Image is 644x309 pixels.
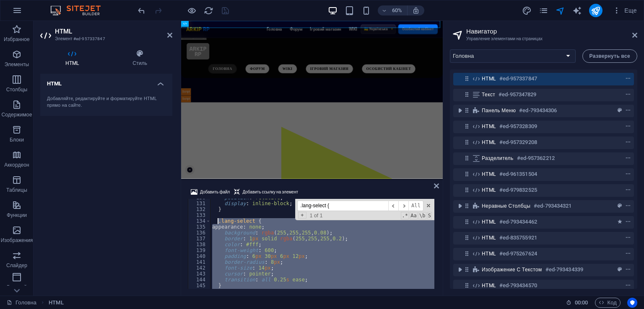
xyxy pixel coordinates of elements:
span: Alt-Enter [408,201,423,211]
span: Добавить файл [200,187,230,197]
span: 1 of 1 [306,213,326,219]
div: 141 [188,259,211,265]
p: Столбцы [6,86,28,93]
h3: Элемент #ed-957337847 [55,35,156,43]
h6: #ed-793434306 [519,106,557,116]
button: Развернуть все [582,49,637,63]
span: Изображение с текстом [482,266,542,273]
button: preset [615,201,624,211]
button: Добавить файл [190,187,231,197]
span: Щелкните, чтобы выбрать. Дважды щелкните, чтобы изменить [49,298,63,308]
span: Whole Word Search [418,212,426,219]
h4: Стиль [107,49,172,67]
button: context-menu [624,121,632,131]
p: Содержимое [2,111,32,118]
span: HTML [482,171,496,178]
a: Щелкните для отмены выбора. Дважды щелкните, чтобы открыть Страницы [7,298,36,308]
div: 139 [188,247,211,253]
button: context-menu [624,106,632,116]
div: 132 [188,206,211,212]
button: context-menu [624,233,632,243]
span: HTML [482,187,496,193]
span: Toggle Replace mode [298,212,306,219]
span: Еще [613,6,637,15]
span: HTML [482,234,496,241]
button: context-menu [624,281,632,291]
p: Элементы [5,61,29,68]
div: 136 [188,230,211,236]
h6: #ed-957347829 [499,90,536,100]
h6: 60% [390,5,404,15]
span: 00 00 [575,298,588,308]
span: HTML [482,250,496,257]
p: Избранное [4,36,30,43]
h6: #ed-793434321 [534,201,571,211]
button: pages [539,5,549,15]
button: context-menu [624,185,632,195]
span: Разделитель [482,155,514,162]
span: Добавить ссылку на элемент [242,187,298,197]
div: 144 [188,277,211,283]
span: HTML [482,139,496,146]
button: undo [136,5,146,15]
button: toggle-expand [455,265,465,275]
div: 137 [188,236,211,242]
span: HTML [482,282,496,289]
button: preset [615,265,624,275]
span: HTML [482,123,496,130]
button: preset [615,106,624,116]
div: 138 [188,242,211,247]
button: context-menu [624,90,632,100]
p: Таблицы [6,187,27,193]
button: toggle-expand [455,201,465,211]
div: Добавляйте, редактируйте и форматируйте HTML прямо на сайте. [47,95,166,109]
button: publish [589,4,602,17]
button: context-menu [624,201,632,211]
button: context-menu [624,217,632,227]
button: Usercentrics [627,298,637,308]
span: CaseSensitive Search [410,212,418,219]
button: Код [595,298,621,308]
button: context-menu [624,137,632,147]
input: Search for [297,201,388,211]
h6: #ed-835755921 [499,233,537,243]
div: 140 [188,253,211,259]
span: RegExp Search [401,212,409,219]
img: Editor Logo [48,5,111,15]
button: text_generator [572,5,582,15]
div: 145 [188,283,211,288]
p: Изображения [1,237,33,244]
button: context-menu [624,153,632,163]
h6: Время сеанса [566,298,588,308]
span: Неравные столбцы [482,203,530,209]
h6: #ed-793434462 [499,217,537,227]
h6: #ed-957337847 [499,74,537,84]
p: Слайдер [6,262,27,269]
h6: #ed-979832525 [499,185,537,195]
i: Опубликовать [591,6,600,15]
i: При изменении размера уровень масштабирования подстраивается автоматически в соответствии с выбра... [412,7,420,14]
span: ​ [398,201,408,211]
p: Блоки [10,136,24,143]
nav: breadcrumb [49,298,63,308]
h3: Управление элементами на страницах [466,35,621,43]
i: Отменить: Изменить HTML (Ctrl+Z) [137,6,146,15]
h2: Навигатор [466,28,637,35]
button: toggle-expand [455,106,465,116]
span: Код [599,298,617,308]
h6: #ed-957362212 [517,153,555,163]
span: Текст [482,91,495,98]
span: Панель меню [482,107,516,114]
h6: #ed-975267624 [499,249,537,259]
h6: #ed-957328309 [499,121,537,131]
div: 146 [188,288,211,294]
i: Навигатор [556,6,565,15]
div: 143 [188,271,211,277]
span: HTML [482,219,496,225]
div: 131 [188,201,211,206]
span: HTML [482,75,496,82]
h4: HTML [40,74,172,89]
button: navigator [556,5,566,15]
button: Добавить ссылку на элемент [233,187,299,197]
button: context-menu [624,249,632,259]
